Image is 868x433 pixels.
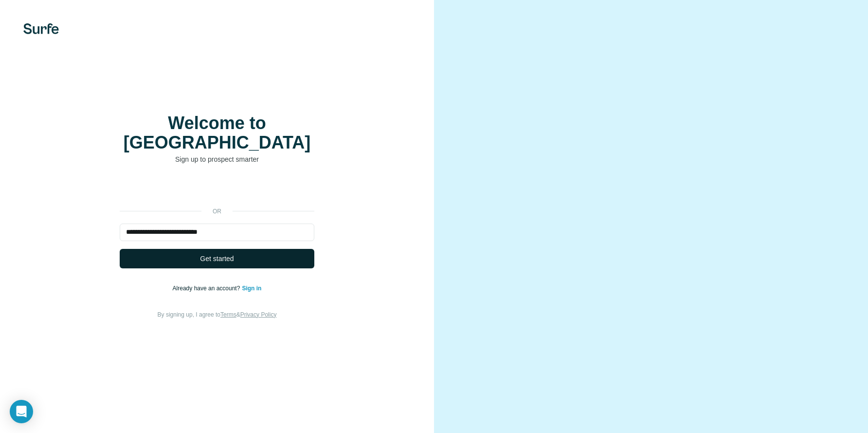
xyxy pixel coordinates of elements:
[120,113,314,152] h1: Welcome to [GEOGRAPHIC_DATA]
[173,285,242,292] span: Already have an account?
[120,249,314,268] button: Get started
[200,254,234,264] span: Get started
[220,311,236,318] a: Terms
[240,311,277,318] a: Privacy Policy
[158,311,277,318] span: By signing up, I agree to &
[668,10,858,123] iframe: Sign in with Google Dialogue
[201,207,233,216] p: or
[115,179,319,200] iframe: Sign in with Google Button
[242,285,261,292] a: Sign in
[23,23,59,34] img: Surfe's logo
[10,400,33,423] div: Open Intercom Messenger
[120,154,314,164] p: Sign up to prospect smarter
